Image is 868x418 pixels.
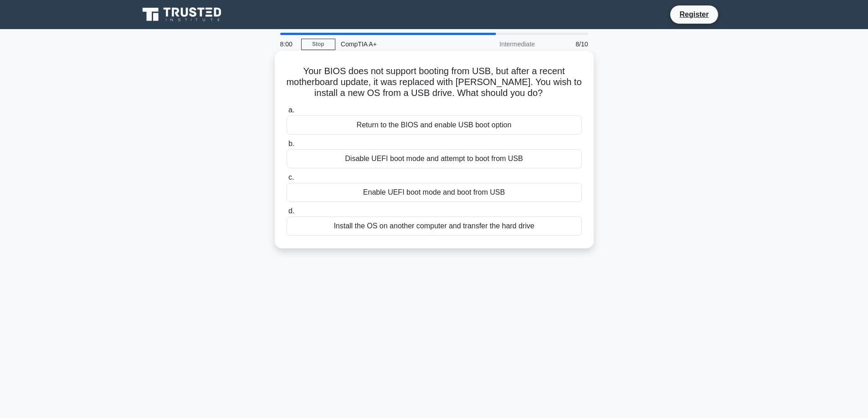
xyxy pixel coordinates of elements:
[301,39,335,50] a: Stop
[461,35,540,53] div: Intermediate
[288,106,294,114] span: a.
[288,173,294,181] span: c.
[540,35,594,53] div: 8/10
[287,183,582,202] div: Enable UEFI boot mode and boot from USB
[335,35,461,53] div: CompTIA A+
[275,35,301,53] div: 8:00
[287,116,582,135] div: Return to the BIOS and enable USB boot option
[287,217,582,236] div: Install the OS on another computer and transfer the hard drive
[288,207,294,215] span: d.
[286,65,583,99] h5: Your BIOS does not support booting from USB, but after a recent motherboard update, it was replac...
[287,149,582,168] div: Disable UEFI boot mode and attempt to boot from USB
[674,9,714,20] a: Register
[288,140,294,147] span: b.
